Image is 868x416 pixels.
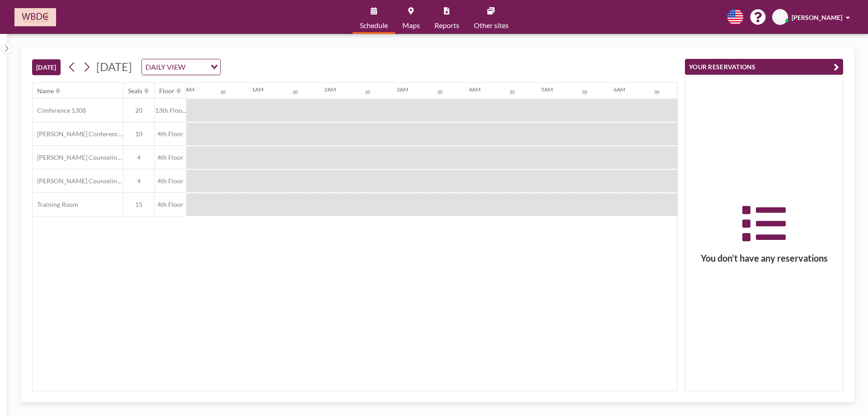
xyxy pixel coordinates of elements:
[541,86,553,93] div: 5AM
[123,130,154,138] span: 10
[776,13,785,21] span: AK
[582,89,587,95] div: 30
[685,59,843,75] button: YOUR RESERVATIONS
[155,106,186,115] span: 13th Floo...
[474,22,509,29] span: Other sites
[14,8,56,26] img: organization-logo
[32,59,61,75] button: [DATE]
[292,89,298,95] div: 30
[396,86,408,93] div: 3AM
[434,22,459,29] span: Reports
[37,87,54,95] div: Name
[155,153,186,162] span: 4th Floor
[155,130,186,138] span: 4th Floor
[142,59,220,75] div: Search for option
[437,89,443,95] div: 30
[33,153,123,162] span: [PERSON_NAME] Counseling Room
[33,177,123,185] span: [PERSON_NAME] Counseling Room
[654,89,660,95] div: 30
[252,86,264,93] div: 1AM
[33,130,123,138] span: [PERSON_NAME] Conference Room
[509,89,515,95] div: 30
[402,22,420,29] span: Maps
[128,87,142,95] div: Seats
[469,86,481,93] div: 4AM
[220,89,226,95] div: 30
[96,60,132,73] span: [DATE]
[613,86,625,93] div: 6AM
[365,89,370,95] div: 30
[792,14,842,21] span: [PERSON_NAME]
[360,22,388,29] span: Schedule
[123,177,154,185] span: 4
[685,253,843,264] h3: You don’t have any reservations
[33,106,86,115] span: Conference 1308
[123,106,154,115] span: 20
[155,201,186,209] span: 4th Floor
[123,201,154,209] span: 15
[324,86,336,93] div: 2AM
[123,153,154,162] span: 4
[159,87,175,95] div: Floor
[155,177,186,185] span: 4th Floor
[33,201,78,209] span: Training Room
[188,61,205,73] input: Search for option
[179,86,194,93] div: 12AM
[144,61,187,73] span: DAILY VIEW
